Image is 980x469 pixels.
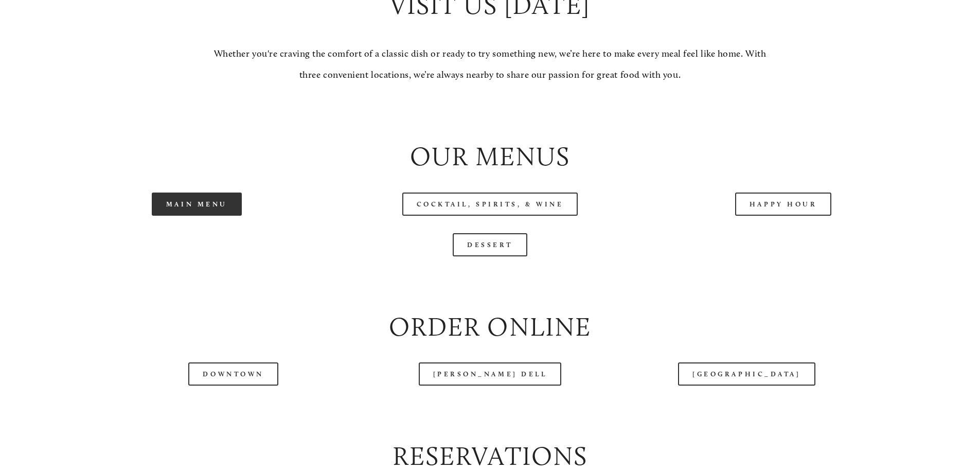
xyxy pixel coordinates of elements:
a: Cocktail, Spirits, & Wine [402,193,578,216]
a: [GEOGRAPHIC_DATA] [678,362,815,386]
a: Downtown [188,362,278,386]
a: Dessert [453,233,527,256]
a: Happy Hour [735,193,832,216]
h2: Our Menus [59,138,921,175]
a: Main Menu [152,193,242,216]
a: [PERSON_NAME] Dell [419,362,562,386]
h2: Order Online [59,309,921,345]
